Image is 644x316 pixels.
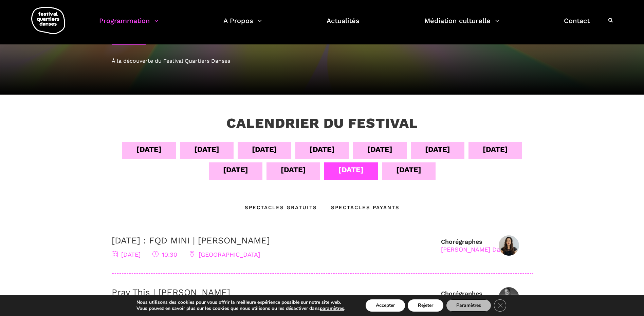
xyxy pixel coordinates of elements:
a: Actualités [327,15,360,35]
a: Pray This | [PERSON_NAME] [112,287,230,297]
div: [DATE] [310,143,335,155]
div: À la découverte du Festival Quartiers Danses [112,57,533,65]
div: Spectacles Payants [317,203,400,212]
a: A Propos [223,15,262,35]
p: Vous pouvez en savoir plus sur les cookies que nous utilisons ou les désactiver dans . [136,305,345,312]
button: Accepter [366,299,405,312]
img: Denise Clarke [499,287,519,308]
div: [DATE] [396,164,421,176]
div: [DATE] [425,143,450,155]
div: [DATE] [223,164,248,176]
h3: Calendrier du festival [226,115,418,132]
span: [GEOGRAPHIC_DATA] [189,251,260,258]
div: Spectacles gratuits [245,203,317,212]
div: [DATE] [338,164,364,176]
div: [DATE] [483,143,508,155]
a: Programmation [99,15,159,35]
button: Paramètres [446,299,491,312]
img: IMG01031-Edit [499,235,519,256]
button: Rejeter [408,299,443,312]
div: [DATE] [367,143,392,155]
div: Chorégraphes [441,290,490,305]
a: [DATE] : FQD MINI | [PERSON_NAME] [112,235,270,245]
span: 10:30 [152,251,177,258]
a: Médiation culturelle [424,15,499,35]
div: [DATE] [136,143,162,155]
div: [DATE] [252,143,277,155]
div: Chorégraphes [441,238,510,254]
button: Close GDPR Cookie Banner [494,299,506,312]
div: [DATE] [194,143,219,155]
p: Nous utilisons des cookies pour vous offrir la meilleure expérience possible sur notre site web. [136,299,345,305]
a: Contact [564,15,590,35]
img: logo-fqd-med [31,7,65,34]
div: [PERSON_NAME] Danse [441,245,510,253]
span: [DATE] [112,251,141,258]
div: [DATE] [281,164,306,176]
button: paramètres [320,305,344,312]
